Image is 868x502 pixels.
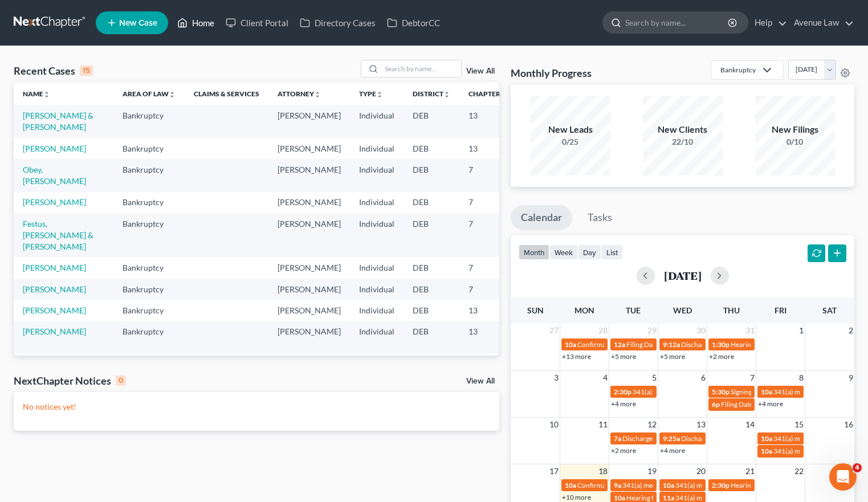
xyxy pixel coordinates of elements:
span: Discharge Date for [PERSON_NAME] & [PERSON_NAME] [681,340,852,349]
td: 13 [459,138,516,159]
td: 13 [459,321,516,354]
a: View All [466,67,495,75]
span: 4 [853,463,862,472]
button: day [578,244,601,260]
button: month [519,244,549,260]
td: Bankruptcy [113,213,185,257]
td: 7 [459,279,516,300]
span: 1:30p [712,340,730,349]
button: week [549,244,578,260]
td: DEB [404,321,459,354]
span: Sat [822,305,837,315]
a: Area of Lawunfold_more [123,89,176,98]
span: 14 [744,418,756,431]
span: 21 [744,464,756,478]
div: New Filings [755,123,835,136]
td: [PERSON_NAME] [268,105,350,137]
td: DEB [404,279,459,300]
td: DEB [404,213,459,257]
div: 15 [80,66,93,76]
span: 6p [712,400,720,409]
td: 7 [459,192,516,213]
span: 16 [843,418,854,431]
div: 0 [116,376,126,386]
span: 10a [565,481,576,489]
span: Thu [723,305,740,315]
div: 0/25 [531,136,610,148]
a: +2 more [611,446,636,455]
a: DebtorCC [381,13,446,33]
div: NextChapter Notices [14,374,126,387]
a: +5 more [611,352,636,361]
a: [PERSON_NAME] [23,144,86,153]
a: [PERSON_NAME] [23,263,86,272]
span: 27 [548,324,560,337]
a: +4 more [758,399,783,408]
td: Individual [350,138,404,159]
iframe: Intercom live chat [829,463,857,491]
span: Hearing for [PERSON_NAME] [731,340,820,349]
td: Bankruptcy [113,354,185,375]
i: unfold_more [169,91,176,98]
a: Tasks [577,205,622,230]
td: Bankruptcy [113,300,185,321]
span: 19 [646,464,658,478]
td: [PERSON_NAME] [268,138,350,159]
a: Typeunfold_more [359,89,383,98]
a: Avenue Law [788,13,854,33]
span: 10a [761,387,772,396]
span: 7 [749,371,756,385]
td: [PERSON_NAME] [268,257,350,278]
span: 5:30p [712,387,730,396]
span: 341(a) meeting for [PERSON_NAME] [675,481,785,489]
a: +4 more [611,399,636,408]
td: [PERSON_NAME] [268,192,350,213]
span: New Case [119,19,157,27]
h2: [DATE] [664,270,702,281]
span: Sun [527,305,544,315]
span: 22 [793,464,805,478]
a: +10 more [562,493,591,501]
span: 10a [565,340,576,349]
td: [PERSON_NAME] [268,159,350,191]
span: 20 [695,464,707,478]
span: 2:30p [712,481,730,489]
div: Recent Cases [14,64,93,77]
span: 9a [614,481,621,489]
span: 4 [602,371,609,385]
span: 8 [798,371,805,385]
td: Bankruptcy [113,257,185,278]
td: 7 [459,159,516,191]
div: 0/10 [755,136,835,148]
td: DEB [404,192,459,213]
p: No notices yet! [23,401,490,413]
a: Home [172,13,220,33]
td: [PERSON_NAME] [268,300,350,321]
td: 7 [459,354,516,375]
a: +4 more [660,446,685,455]
a: Directory Cases [294,13,381,33]
td: DEB [404,354,459,375]
td: DEB [404,159,459,191]
td: Individual [350,105,404,137]
a: [PERSON_NAME] [23,284,86,294]
span: 10 [548,418,560,431]
span: 10a [761,434,772,443]
td: DEB [404,257,459,278]
td: [PERSON_NAME] [268,279,350,300]
td: Individual [350,159,404,191]
span: 28 [597,324,609,337]
a: +2 more [709,352,734,361]
a: Nameunfold_more [23,89,50,98]
span: Discharge Date for [PERSON_NAME] & [PERSON_NAME] [622,434,793,443]
td: 13 [459,105,516,137]
td: DEB [404,105,459,137]
span: Confirmation Hearing for [PERSON_NAME] [577,481,708,489]
span: Wed [673,305,692,315]
span: 17 [548,464,560,478]
input: Search by name... [625,12,730,33]
span: 12 [646,418,658,431]
span: 15 [793,418,805,431]
td: 7 [459,213,516,257]
span: 9 [847,371,854,385]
